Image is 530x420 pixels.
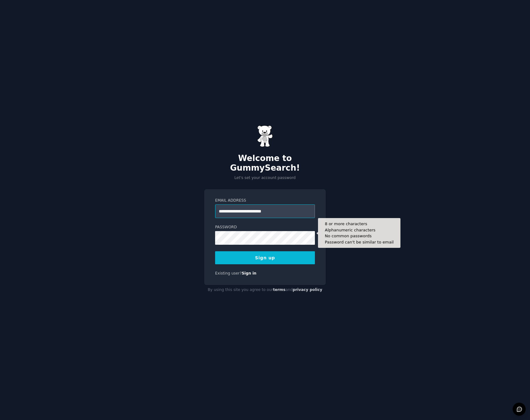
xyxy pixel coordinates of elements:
a: terms [273,288,285,292]
label: Email Address [215,198,315,203]
h2: Welcome to GummySearch! [204,154,326,173]
a: Sign in [242,271,257,275]
div: By using this site you agree to our and [204,285,326,295]
button: Sign up [215,251,315,264]
label: Password [215,225,315,230]
p: Let's set your account password [204,175,326,181]
span: Existing user? [215,271,242,275]
img: Gummy Bear [257,125,273,147]
a: privacy policy [293,288,322,292]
